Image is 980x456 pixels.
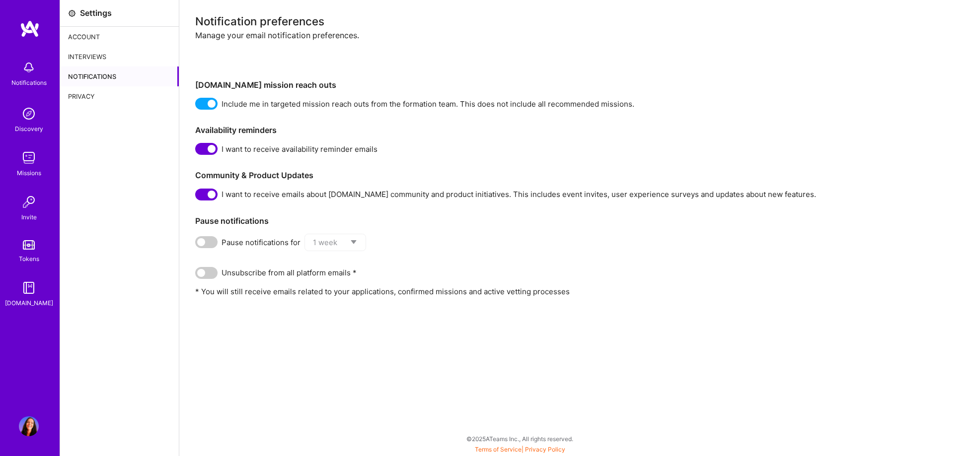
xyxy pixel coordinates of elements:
div: Privacy [60,86,179,106]
span: | [475,446,565,453]
img: Invite [19,192,39,212]
div: Notifications [11,77,47,88]
h3: Community & Product Updates [195,171,964,180]
a: User Avatar [16,416,41,436]
a: Privacy Policy [525,446,565,453]
h3: Pause notifications [195,216,964,226]
img: bell [19,58,39,77]
img: User Avatar [19,416,39,436]
span: Pause notifications for [222,237,301,248]
div: Interviews [60,47,179,66]
span: Unsubscribe from all platform emails * [222,267,357,278]
div: Tokens [19,254,39,264]
img: tokens [23,240,35,250]
span: Include me in targeted mission reach outs from the formation team. This does not include all reco... [222,99,634,109]
img: teamwork [19,148,39,168]
span: I want to receive availability reminder emails [222,144,377,154]
img: logo [20,20,40,38]
div: © 2025 ATeams Inc., All rights reserved. [60,426,980,451]
div: Discovery [15,124,43,134]
div: Invite [21,212,37,222]
div: Settings [80,8,112,18]
p: * You will still receive emails related to your applications, confirmed missions and active vetti... [195,286,964,297]
h3: [DOMAIN_NAME] mission reach outs [195,80,964,90]
a: Terms of Service [475,446,522,453]
div: Missions [17,168,41,178]
div: Account [60,27,179,47]
i: icon Settings [68,9,76,17]
div: [DOMAIN_NAME] [5,298,53,308]
span: I want to receive emails about [DOMAIN_NAME] community and product initiatives. This includes eve... [222,189,816,199]
div: Notification preferences [195,16,964,26]
img: discovery [19,104,39,124]
div: Notifications [60,66,179,86]
img: guide book [19,278,39,298]
div: Manage your email notification preferences. [195,30,964,72]
h3: Availability reminders [195,126,964,135]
